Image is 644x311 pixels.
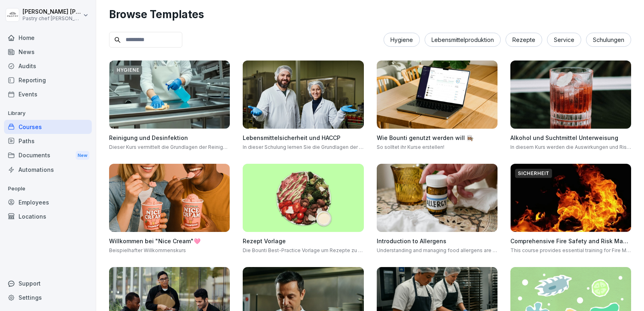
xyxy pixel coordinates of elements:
[23,16,81,21] p: Pastry chef [PERSON_NAME] y Cocina gourmet
[4,148,92,163] div: Documents
[4,59,92,73] a: Audits
[4,276,92,290] div: Support
[510,237,631,245] h4: Comprehensive Fire Safety and Risk Management
[510,61,631,129] img: r9f294wq4cndzvq6mzt1bbrd.png
[109,6,631,22] h1: Browse Templates
[109,134,230,142] h4: Reinigung und Desinfektion
[547,33,581,47] div: Service
[109,164,230,232] img: fznu17m1ob8tvsr7inydjegy.png
[4,107,92,120] p: Library
[377,134,497,142] h4: Wie Bounti genutzt werden will 👩🏽‍🍳
[510,144,631,151] p: In diesem Kurs werden die Auswirkungen und Risiken von Alkohol, Rauchen, Medikamenten und Drogen ...
[4,195,92,209] a: Employees
[4,163,92,177] a: Automations
[510,134,631,142] h4: Alkohol und Suchtmittel Unterweisung
[23,8,81,15] p: [PERSON_NAME] [PERSON_NAME]
[586,33,631,47] div: Schulungen
[4,120,92,134] a: Courses
[4,209,92,223] a: Locations
[4,31,92,45] a: Home
[377,164,497,232] img: dxikevl05c274fqjcx4fmktu.png
[243,144,363,151] p: In dieser Schulung lernen Sie die Grundlagen der Lebensmittelsicherheit und des HACCP-Systems ken...
[243,134,363,142] h4: Lebensmittelsicherheit und HACCP
[4,73,92,87] a: Reporting
[4,134,92,148] a: Paths
[243,247,363,254] p: Die Bounti Best-Practice Vorlage um Rezepte zu vermitteln. Anschaulich, einfach und spielerisch. 🥗
[506,33,542,47] div: Rezepte
[243,61,363,129] img: np8timnq3qj8z7jdjwtlli73.png
[4,87,92,101] a: Events
[4,45,92,59] a: News
[243,237,363,245] h4: Rezept Vorlage
[4,182,92,195] p: People
[377,144,497,151] p: So solltet ihr Kurse erstellen!
[377,237,497,245] h4: Introduction to Allergens
[384,33,420,47] div: Hygiene
[109,247,230,254] p: Beispielhafter Willkommenskurs
[510,247,631,254] p: This course provides essential training for Fire Marshals, covering fire safety risk assessment, ...
[510,164,631,232] img: foxua5kpv17jml0j7mk1esed.png
[109,144,230,151] p: Dieser Kurs vermittelt die Grundlagen der Reinigung und Desinfektion in der Lebensmittelproduktion.
[4,290,92,305] a: Settings
[4,148,92,163] a: DocumentsNew
[377,61,497,129] img: bqcw87wt3eaim098drrkbvff.png
[425,33,501,47] div: Lebensmittelproduktion
[243,164,363,232] img: b3scv1ka9fo4r8z7pnfn70nb.png
[377,247,497,254] p: Understanding and managing food allergens are crucial in the hospitality industry to ensure the s...
[76,151,89,160] div: New
[109,61,230,129] img: hqs2rtymb8uaablm631q6ifx.png
[109,237,230,245] h4: Willkommen bei "Nice Cream"🩷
